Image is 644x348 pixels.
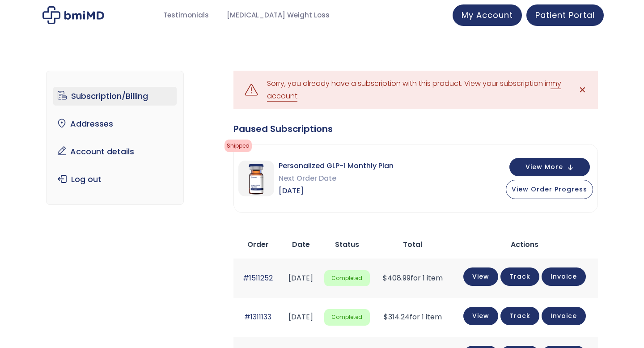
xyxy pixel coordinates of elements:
a: View [463,267,498,286]
a: [MEDICAL_DATA] Weight Loss [218,7,339,24]
a: Addresses [53,115,177,133]
span: Shipped [225,140,252,152]
a: #1311133 [244,312,271,322]
span: Testimonials [163,10,209,21]
a: Testimonials [154,7,218,24]
a: Patient Portal [526,4,604,26]
div: Paused Subscriptions [233,123,598,135]
a: Account details [53,142,177,161]
a: Subscription/Billing [53,87,177,106]
span: Completed [324,270,370,287]
a: View [463,307,498,325]
a: Invoice [542,307,586,325]
time: [DATE] [288,273,313,283]
a: ✕ [573,81,591,99]
span: Date [292,239,310,250]
a: Invoice [542,267,586,286]
span: View Order Progress [512,185,587,194]
span: Status [335,239,359,250]
span: Total [403,239,422,250]
span: Personalized GLP-1 Monthly Plan [279,160,394,172]
span: ✕ [579,84,586,96]
td: for 1 item [374,298,451,337]
span: $ [383,273,387,283]
button: View Order Progress [506,180,593,199]
span: 314.24 [384,312,410,322]
span: View More [525,164,563,170]
span: Order [247,239,269,250]
button: View More [509,158,590,176]
span: 408.99 [383,273,411,283]
time: [DATE] [288,312,313,322]
a: Track [500,307,539,325]
img: My account [42,6,104,24]
span: Next Order Date [279,172,394,185]
a: #1511252 [243,273,273,283]
div: Sorry, you already have a subscription with this product. View your subscription in . [267,77,564,102]
span: $ [384,312,388,322]
nav: Account pages [46,71,184,205]
a: My Account [453,4,522,26]
td: for 1 item [374,259,451,297]
span: Actions [511,239,538,250]
span: Patient Portal [535,9,595,21]
span: My Account [462,9,513,21]
span: [DATE] [279,185,394,197]
a: Track [500,267,539,286]
a: Log out [53,170,177,189]
span: [MEDICAL_DATA] Weight Loss [227,10,330,21]
span: Completed [324,309,370,326]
